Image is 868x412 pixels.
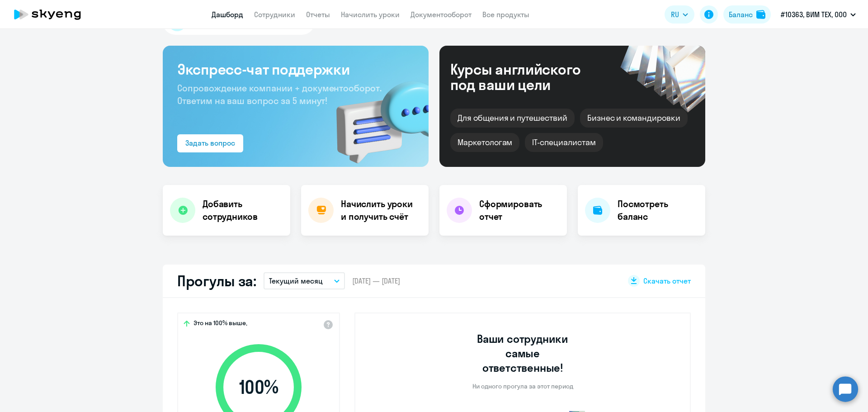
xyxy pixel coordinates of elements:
button: Текущий месяц [264,272,345,289]
span: RU [671,9,679,20]
p: Текущий месяц [269,275,323,286]
div: Бизнес и командировки [580,109,688,128]
h4: Добавить сотрудников [203,198,283,223]
h3: Ваши сотрудники самые ответственные! [465,331,581,375]
img: balance [756,10,765,19]
span: Это на 100% выше, [193,319,247,330]
div: IT-специалистам [525,133,603,152]
h2: Прогулы за: [177,272,256,290]
span: [DATE] — [DATE] [352,276,400,286]
h4: Посмотреть баланс [618,198,698,223]
div: Задать вопрос [185,137,235,148]
p: #10363, ВИМ ТЕХ, ООО [781,9,847,20]
h4: Сформировать отчет [479,198,560,223]
a: Отчеты [306,10,330,19]
h3: Экспресс-чат поддержки [177,60,414,78]
span: Скачать отчет [643,276,691,286]
a: Документооборот [410,10,472,19]
button: RU [665,5,694,24]
div: Для общения и путешествий [450,109,575,128]
div: Курсы английского под ваши цели [450,62,605,92]
div: Маркетологам [450,133,519,152]
a: Дашборд [212,10,243,19]
a: Все продукты [482,10,529,19]
div: Баланс [729,9,753,20]
span: Сопровождение компании + документооборот. Ответим на ваш вопрос за 5 минут! [177,82,382,106]
h4: Начислить уроки и получить счёт [341,198,420,223]
span: 100 % [207,376,311,398]
button: #10363, ВИМ ТЕХ, ООО [776,4,860,25]
p: Ни одного прогула за этот период [472,382,573,390]
button: Балансbalance [723,5,771,24]
img: bg-img [323,65,429,167]
a: Сотрудники [254,10,295,19]
a: Начислить уроки [341,10,400,19]
button: Задать вопрос [177,134,243,152]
